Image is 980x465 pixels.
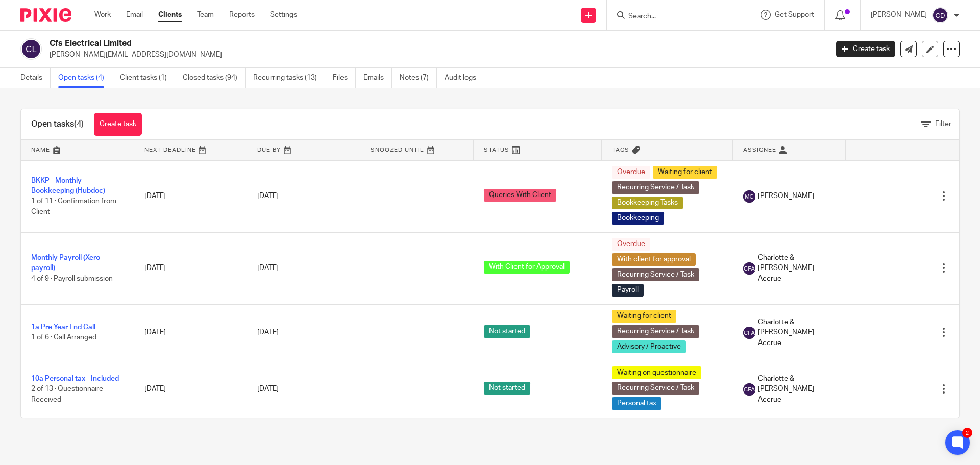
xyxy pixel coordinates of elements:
p: [PERSON_NAME] [871,10,927,20]
span: [DATE] [257,385,279,393]
div: 2 [962,428,972,438]
span: [DATE] [257,329,279,336]
span: Not started [484,382,530,395]
h2: Cfs Electrical Limited [50,38,667,49]
span: Waiting for client [653,166,717,179]
a: Create task [94,113,142,136]
img: svg%3E [743,262,755,275]
span: Filter [935,120,951,128]
span: (4) [74,120,84,128]
a: Audit logs [445,68,484,88]
a: Recurring tasks (13) [253,68,325,88]
span: [PERSON_NAME] [758,191,814,201]
span: Snoozed Until [371,147,424,153]
span: Bookkeeping [612,212,664,225]
span: 4 of 9 · Payroll submission [31,275,113,282]
img: svg%3E [743,383,755,396]
span: 1 of 11 · Confirmation from Client [31,198,116,216]
img: svg%3E [932,7,948,23]
a: Clients [158,10,182,20]
td: [DATE] [134,160,248,232]
span: Payroll [612,284,644,297]
a: Settings [270,10,297,20]
span: Bookkeeping Tasks [612,197,683,209]
span: Not started [484,325,530,338]
span: [DATE] [257,192,279,200]
td: [DATE] [134,361,248,418]
span: Overdue [612,166,650,179]
span: Charlotte & [PERSON_NAME] Accrue [758,374,836,405]
a: Closed tasks (94) [183,68,246,88]
a: Email [126,10,143,20]
img: svg%3E [743,327,755,339]
span: Recurring Service / Task [612,325,699,338]
span: Tags [612,147,629,153]
a: 1a Pre Year End Call [31,324,95,331]
a: Notes (7) [400,68,437,88]
img: Pixie [20,8,71,22]
span: 2 of 13 · Questionnaire Received [31,385,103,403]
span: Waiting on questionnaire [612,366,701,379]
img: svg%3E [20,38,42,60]
span: With Client for Approval [484,261,570,274]
span: Charlotte & [PERSON_NAME] Accrue [758,253,836,284]
a: Team [197,10,214,20]
a: Files [333,68,356,88]
span: 1 of 6 · Call Arranged [31,334,96,341]
span: Queries With Client [484,189,556,202]
span: Advisory / Proactive [612,340,686,353]
span: Recurring Service / Task [612,181,699,194]
span: [DATE] [257,264,279,272]
p: [PERSON_NAME][EMAIL_ADDRESS][DOMAIN_NAME] [50,50,821,60]
span: With client for approval [612,253,696,266]
span: Status [484,147,509,153]
a: Work [94,10,111,20]
span: Personal tax [612,397,661,410]
a: Open tasks (4) [58,68,112,88]
a: BKKP - Monthly Bookkeeping (Hubdoc) [31,177,105,194]
a: Monthly Payroll (Xero payroll) [31,254,100,272]
span: Waiting for client [612,310,676,323]
a: Create task [836,41,895,57]
td: [DATE] [134,304,248,361]
a: Emails [363,68,392,88]
h1: Open tasks [31,119,84,130]
a: 10a Personal tax - Included [31,375,119,382]
span: Get Support [775,11,814,18]
td: [DATE] [134,232,248,304]
span: Recurring Service / Task [612,382,699,395]
span: Charlotte & [PERSON_NAME] Accrue [758,317,836,348]
input: Search [627,12,719,21]
span: Recurring Service / Task [612,268,699,281]
a: Details [20,68,51,88]
a: Reports [229,10,255,20]
span: Overdue [612,238,650,251]
a: Client tasks (1) [120,68,175,88]
img: svg%3E [743,190,755,203]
